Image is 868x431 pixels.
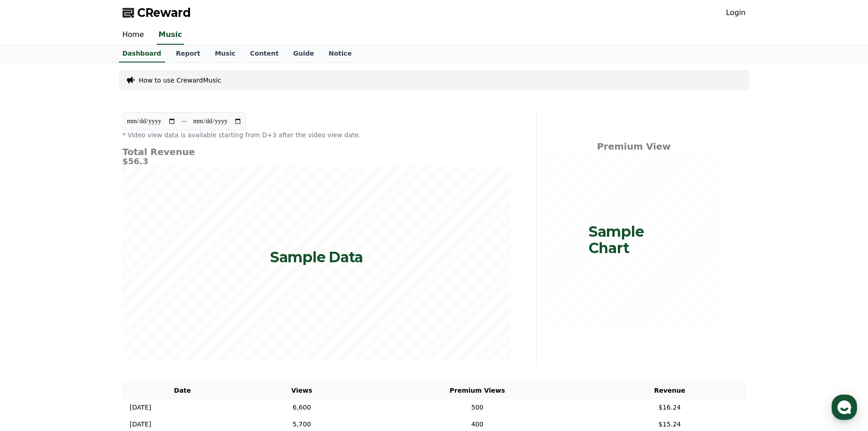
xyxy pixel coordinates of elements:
a: Guide [286,45,321,62]
h5: $56.3 [123,157,511,166]
p: ~ [181,116,187,127]
span: Messages [76,303,103,311]
a: Messages [60,289,118,312]
h4: Premium View [544,141,724,151]
a: Music [157,26,184,45]
a: Content [243,45,286,62]
p: [DATE] [130,403,151,412]
a: Home [3,289,60,312]
a: Dashboard [119,45,165,62]
span: Settings [135,303,157,310]
th: Premium Views [361,382,594,399]
td: $16.24 [594,399,746,416]
a: CReward [123,5,191,20]
a: Settings [118,289,175,312]
a: Report [169,45,208,62]
a: Notice [321,45,359,62]
th: Date [123,382,243,399]
p: * Video view data is available starting from D+3 after the video view date. [123,130,511,140]
th: Revenue [594,382,746,399]
a: Home [115,26,151,45]
span: Home [23,303,39,310]
span: CReward [137,5,191,20]
td: 500 [361,399,594,416]
p: Sample Chart [589,223,678,256]
td: 6,600 [242,399,361,416]
a: Login [726,7,745,18]
p: [DATE] [130,420,151,429]
h4: Total Revenue [123,147,511,157]
th: Views [242,382,361,399]
p: Sample Data [270,249,363,265]
a: Music [207,45,242,62]
a: How to use CrewardMusic [139,76,221,85]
